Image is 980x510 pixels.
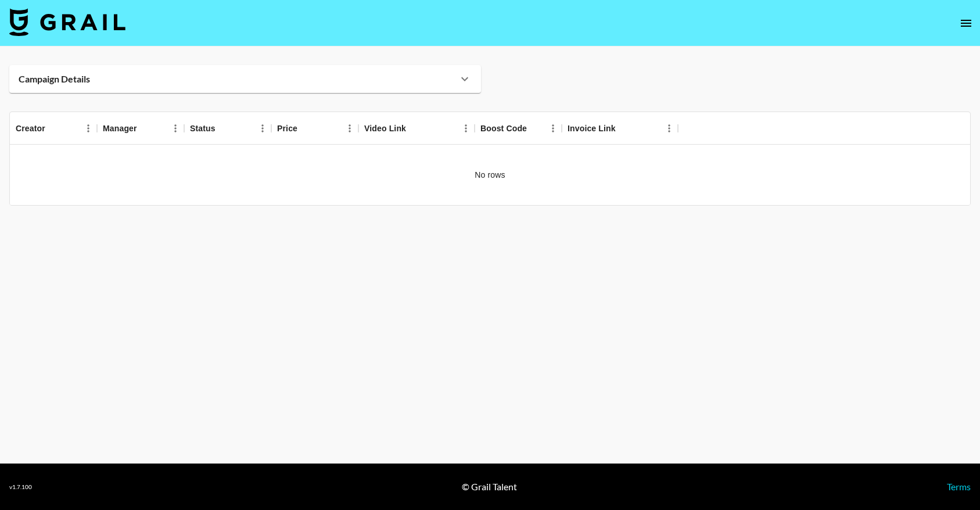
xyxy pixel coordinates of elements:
div: Invoice Link [562,112,678,145]
div: Price [277,112,297,145]
div: Boost Code [475,112,562,145]
button: Sort [616,120,632,137]
div: Invoice Link [568,112,616,145]
button: Sort [216,120,232,137]
button: Menu [660,120,678,137]
a: Terms [947,481,971,492]
button: Sort [297,120,314,137]
div: Status [184,112,271,145]
div: Creator [16,112,45,145]
div: Video Link [364,112,406,145]
div: No rows [10,145,970,205]
button: Sort [406,120,422,137]
div: Boost Code [480,112,527,145]
div: Campaign Details [9,65,481,93]
button: Sort [527,120,543,137]
button: Menu [457,120,475,137]
button: Menu [341,120,358,137]
button: open drawer [954,12,978,35]
div: © Grail Talent [462,481,517,493]
div: Manager [97,112,184,145]
button: Menu [80,120,97,137]
div: Price [271,112,358,145]
button: Menu [254,120,271,137]
img: Grail Talent [9,8,125,36]
div: Video Link [358,112,475,145]
strong: Campaign Details [19,73,90,85]
button: Sort [45,120,62,137]
button: Menu [167,120,184,137]
div: Manager [103,112,137,145]
div: v 1.7.100 [9,483,32,491]
button: Menu [544,120,562,137]
div: Status [190,112,216,145]
button: Sort [137,120,153,137]
div: Creator [10,112,97,145]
